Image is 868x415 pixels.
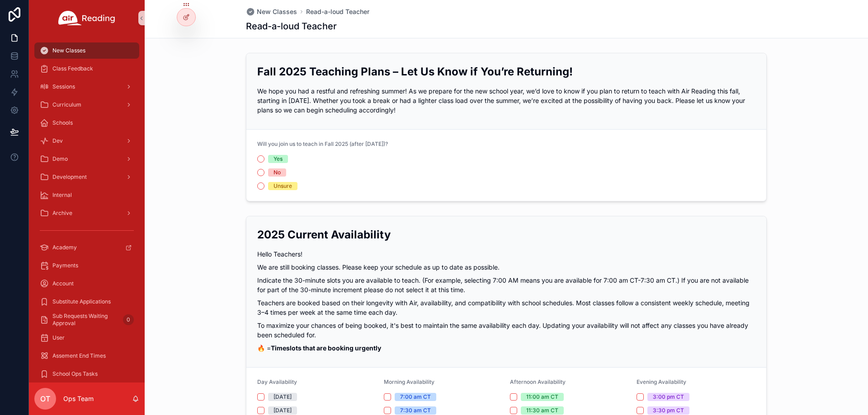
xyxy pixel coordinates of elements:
a: Development [34,169,139,185]
div: Unsure [274,182,292,190]
a: Substitute Applications [34,294,139,310]
div: 0 [123,314,134,325]
span: Dev [52,137,63,145]
a: Account [34,275,139,292]
span: Schools [52,119,73,126]
p: 🔥 = [257,343,755,353]
span: New Classes [257,7,297,16]
span: Account [52,280,74,287]
div: scrollable content [29,36,145,382]
span: School Ops Tasks [52,370,98,378]
div: 11:30 am CT [526,406,558,415]
div: 7:30 am CT [400,406,431,415]
a: Academy [34,239,139,256]
span: Evening Availability [637,378,686,385]
span: New Classes [52,47,85,54]
span: Morning Availability [384,378,434,385]
span: Class Feedback [52,65,93,72]
span: Day Availability [257,378,297,385]
span: Payments [52,262,78,269]
span: Sessions [52,83,75,90]
div: No [274,168,281,177]
p: We are still booking classes. Please keep your schedule as up to date as possible. [257,262,755,272]
span: Afternoon Availability [510,378,566,385]
span: Archive [52,210,72,217]
div: [DATE] [274,393,292,401]
a: Class Feedback [34,61,139,77]
span: Development [52,173,87,181]
span: Academy [52,244,77,251]
p: To maximize your chances of being booked, it's best to maintain the same availability each day. U... [257,321,755,340]
a: New Classes [246,7,297,16]
h2: 2025 Current Availability [257,227,755,242]
div: 3:00 pm CT [653,393,684,401]
div: Yes [274,155,283,163]
div: 3:30 pm CT [653,406,684,415]
a: Schools [34,115,139,131]
a: Internal [34,187,139,203]
span: Internal [52,191,72,199]
a: Curriculum [34,97,139,113]
span: Substitute Applications [52,298,111,305]
span: Demo [52,155,68,163]
p: Hello Teachers! [257,249,755,259]
a: School Ops Tasks [34,366,139,382]
h2: Fall 2025 Teaching Plans – Let Us Know if You’re Returning! [257,64,755,79]
p: Indicate the 30-minute slots you are available to teach. (For example, selecting 7:00 AM means yo... [257,275,755,294]
span: User [52,334,65,341]
img: App logo [58,11,115,25]
span: Sub Requests Waiting Approval [52,312,119,327]
p: We hope you had a restful and refreshing summer! As we prepare for the new school year, we’d love... [257,86,755,115]
a: New Classes [34,42,139,59]
strong: Timeslots that are booking urgently [271,344,381,352]
a: Dev [34,133,139,149]
a: Demo [34,151,139,167]
span: Assement End Times [52,352,106,359]
div: 11:00 am CT [526,393,558,401]
a: User [34,330,139,346]
a: Sessions [34,79,139,95]
h1: Read-a-loud Teacher [246,20,337,33]
a: Read-a-loud Teacher [306,7,369,16]
div: [DATE] [274,406,292,415]
a: Payments [34,257,139,274]
p: Teachers are booked based on their longevity with Air, availability, and compatibility with schoo... [257,298,755,317]
div: 7:00 am CT [400,393,431,401]
a: Sub Requests Waiting Approval0 [34,312,139,328]
a: Assement End Times [34,348,139,364]
p: Ops Team [63,394,94,403]
a: Archive [34,205,139,221]
span: OT [40,393,50,404]
span: Curriculum [52,101,81,108]
span: Will you join us to teach in Fall 2025 (after [DATE])? [257,140,388,147]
